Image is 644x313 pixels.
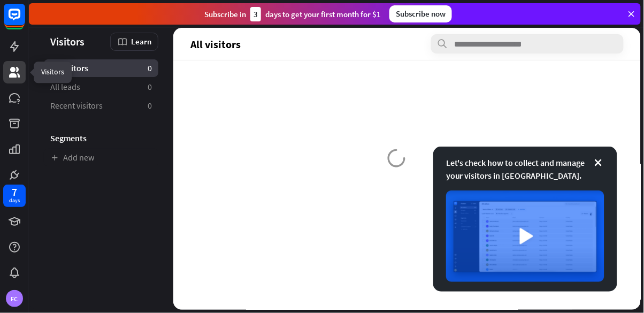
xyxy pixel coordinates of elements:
[446,156,604,182] div: Let's check how to collect and manage your visitors in [GEOGRAPHIC_DATA].
[44,133,158,143] h3: Segments
[44,149,158,166] a: Add new
[9,197,20,204] div: days
[190,38,241,50] span: All visitors
[204,7,381,21] div: Subscribe in days to get your first month for $1
[44,78,158,96] a: All leads 0
[389,5,452,22] div: Subscribe now
[3,185,26,207] a: 7 days
[148,81,152,93] aside: 0
[50,81,80,93] span: All leads
[44,97,158,114] a: Recent visitors 0
[9,4,41,36] button: Open LiveChat chat widget
[148,63,152,74] aside: 0
[50,63,88,74] span: All visitors
[131,36,151,47] span: Learn
[148,100,152,111] aside: 0
[446,190,604,282] img: image
[250,7,261,21] div: 3
[50,35,85,48] span: Visitors
[6,290,23,307] div: FC
[12,187,17,197] div: 7
[50,100,103,111] span: Recent visitors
